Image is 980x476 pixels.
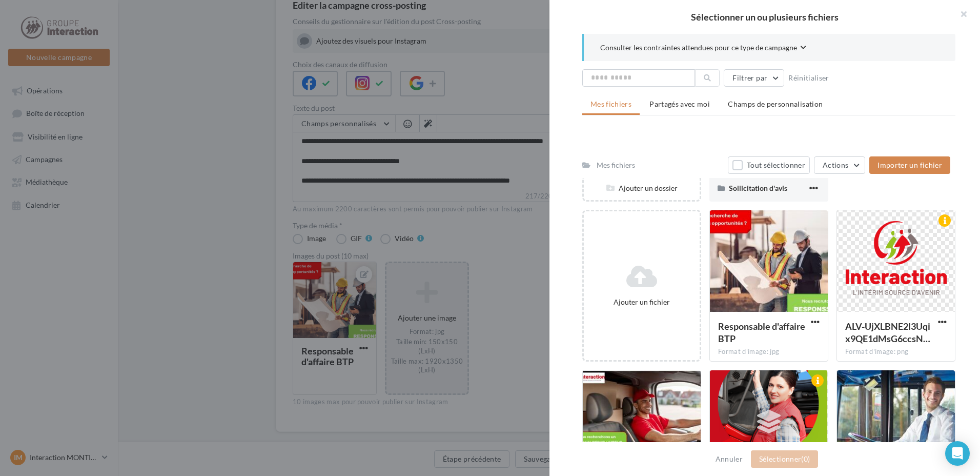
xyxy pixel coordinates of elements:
button: Annuler [711,453,747,465]
div: Ajouter un dossier [584,183,700,193]
button: Consulter les contraintes attendues pour ce type de campagne [600,42,806,55]
span: Mes fichiers [590,100,631,108]
span: Sollicitation d'avis [729,184,787,192]
span: Champs de personnalisation [728,100,823,108]
div: Mes fichiers [597,160,635,170]
button: Filtrer par [724,69,784,87]
button: Tout sélectionner [728,156,810,174]
button: Sélectionner(0) [751,450,818,468]
div: Open Intercom Messenger [945,441,970,466]
span: Consulter les contraintes attendues pour ce type de campagne [600,43,797,53]
span: Actions [823,161,848,169]
button: Réinitialiser [784,72,833,84]
span: ALV-UjXLBNE2l3Uqix9QE1dMsG6ccsNMl_SL89d5T0u2zV-igCy2vw [845,321,930,344]
span: (0) [801,454,810,463]
div: Ajouter un fichier [588,297,696,307]
button: Actions [814,156,865,174]
span: Importer un fichier [877,161,942,169]
span: Responsable d'affaire BTP [718,321,805,344]
button: Importer un fichier [869,156,950,174]
div: Format d'image: png [845,347,947,356]
div: Format d'image: jpg [718,347,820,356]
h2: Sélectionner un ou plusieurs fichiers [566,12,964,22]
span: Partagés avec moi [649,100,710,108]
